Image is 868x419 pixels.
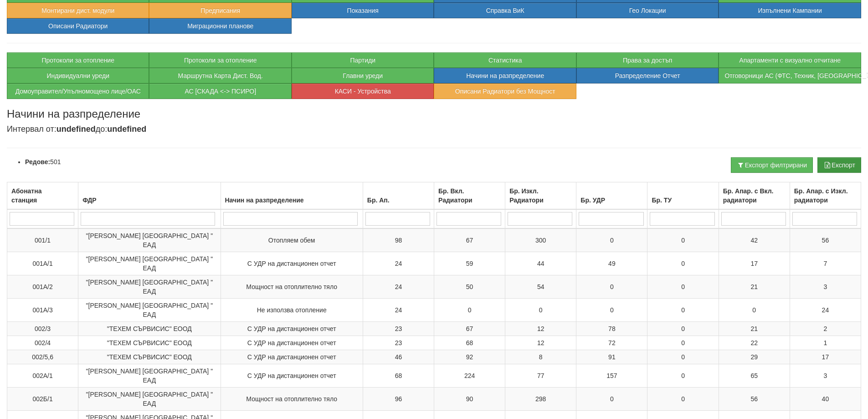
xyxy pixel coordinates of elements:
[719,252,790,275] td: 17
[434,350,505,364] td: 92
[7,387,78,410] td: 002Б/1
[223,194,360,207] div: Начин на разпределение
[434,252,505,275] td: 59
[149,18,291,34] button: Миграционни планове
[817,157,861,173] button: Експорт
[576,52,719,68] button: Права за достъп
[576,182,647,209] th: Бр. УДР: No sort applied, activate to apply an ascending sort
[434,182,505,209] th: Бр. Вкл. Радиатори: No sort applied, activate to apply an ascending sort
[81,194,218,207] div: ФДР
[576,275,647,298] td: 0
[221,275,363,298] td: Мощност на отоплително тяло
[576,387,647,410] td: 0
[719,68,861,83] button: Отговорници АС (ФТС, Техник, [GEOGRAPHIC_DATA])
[363,182,434,209] th: Бр. Ап.: No sort applied, activate to apply an ascending sort
[78,298,221,321] td: "[PERSON_NAME] [GEOGRAPHIC_DATA] " ЕАД
[719,182,790,209] th: Бр. Апар. с Вкл. радиатори: No sort applied, activate to apply an ascending sort
[221,252,363,275] td: С УДР на дистанционен отчет
[719,350,790,364] td: 29
[719,321,790,336] td: 21
[719,228,790,252] td: 42
[363,228,434,252] td: 98
[363,275,434,298] td: 24
[78,321,221,336] td: "ТЕХЕМ СЪРВИСИС" ЕООД
[7,52,149,68] button: Протоколи за отопление
[505,275,576,298] td: 54
[7,298,78,321] td: 001А/3
[437,185,503,207] div: Бр. Вкл. Радиатори
[434,298,505,321] td: 0
[647,228,719,252] td: 0
[363,364,434,387] td: 68
[647,364,719,387] td: 0
[505,228,576,252] td: 300
[149,68,291,83] a: Маршрутна Карта Дист. Вод.
[221,182,363,209] th: Начин на разпределение: No sort applied, activate to apply an ascending sort
[647,336,719,350] td: 0
[576,252,647,275] td: 49
[647,298,719,321] td: 0
[363,321,434,336] td: 23
[508,185,574,207] div: Бр. Изкл. Радиатори
[149,3,291,18] button: Предписания
[790,350,861,364] td: 17
[7,275,78,298] td: 001А/2
[221,321,363,336] td: С УДР на дистанционен отчет
[576,298,647,321] td: 0
[505,321,576,336] td: 12
[576,350,647,364] td: 91
[107,124,146,134] b: undefined
[647,321,719,336] td: 0
[292,68,434,83] button: Главни уреди
[731,157,813,173] button: Експорт филтрирани
[719,364,790,387] td: 65
[505,298,576,321] td: 0
[365,194,431,207] div: Бр. Ап.
[790,336,861,350] td: 1
[721,185,787,207] div: Бр. Апар. с Вкл. радиатори
[576,336,647,350] td: 72
[434,3,576,18] button: Справка ВиК
[434,52,576,68] button: Статистика
[221,228,363,252] td: Отопляем обем
[505,182,576,209] th: Бр. Изкл. Радиатори: No sort applied, activate to apply an ascending sort
[25,158,50,166] b: Редове:
[790,364,861,387] td: 3
[505,336,576,350] td: 12
[7,18,149,34] button: Описани Радиатори
[78,275,221,298] td: "[PERSON_NAME] [GEOGRAPHIC_DATA] " ЕАД
[790,387,861,410] td: 40
[434,275,505,298] td: 50
[719,336,790,350] td: 22
[7,350,78,364] td: 002/5,6
[647,182,719,209] th: Бр. ТУ: No sort applied, activate to apply an ascending sort
[78,182,221,209] th: ФДР: No sort applied, activate to apply an ascending sort
[719,3,861,18] button: Изпълнени Кампании
[7,3,149,18] button: Монтирани дист. модули
[78,350,221,364] td: "ТЕХЕМ СЪРВИСИС" ЕООД
[78,387,221,410] td: "[PERSON_NAME] [GEOGRAPHIC_DATA] " ЕАД
[719,52,861,68] button: Апартаменти с визуално отчитане
[576,364,647,387] td: 157
[790,252,861,275] td: 7
[719,275,790,298] td: 21
[7,182,78,209] th: Абонатна станция: No sort applied, activate to apply an ascending sort
[576,3,719,18] button: Гео Локации
[505,252,576,275] td: 44
[719,387,790,410] td: 56
[7,228,78,252] td: 001/1
[505,387,576,410] td: 298
[221,350,363,364] td: С УДР на дистанционен отчет
[78,336,221,350] td: "ТЕХЕМ СЪРВИСИС" ЕООД
[7,83,149,99] button: Домоуправител/Упълномощено лице/ОАС
[576,228,647,252] td: 0
[434,336,505,350] td: 68
[363,252,434,275] td: 24
[25,157,61,166] li: 501
[221,387,363,410] td: Мощност на отоплително тяло
[7,336,78,350] td: 002/4
[149,52,291,68] button: Протоколи за отопление
[221,336,363,350] td: С УДР на дистанционен отчет
[650,194,716,207] div: Бр. ТУ
[647,275,719,298] td: 0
